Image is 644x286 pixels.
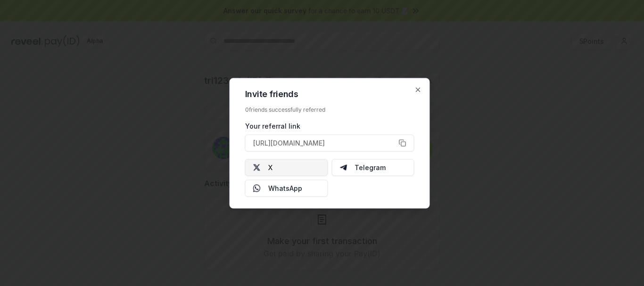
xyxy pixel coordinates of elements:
[245,90,414,98] h2: Invite friends
[253,184,261,192] img: Whatsapp
[253,163,261,171] img: X
[245,134,414,151] button: [URL][DOMAIN_NAME]
[245,180,328,196] button: WhatsApp
[331,159,414,176] button: Telegram
[245,121,414,131] div: Your referral link
[253,138,325,148] span: [URL][DOMAIN_NAME]
[245,106,414,113] div: 0 friends successfully referred
[339,163,347,171] img: Telegram
[245,159,328,176] button: X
